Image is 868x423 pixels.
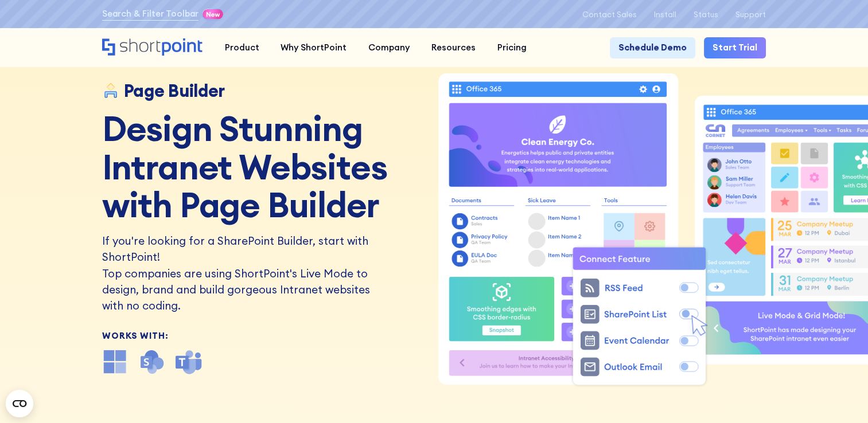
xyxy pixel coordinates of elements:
[102,265,371,314] p: Top companies are using ShortPoint's Live Mode to design, brand and build gorgeous Intranet websi...
[139,348,165,374] img: SharePoint icon
[102,7,199,21] a: Search & Filter Toolbar
[368,41,410,54] div: Company
[694,10,718,19] a: Status
[281,41,347,54] div: Why ShortPoint
[6,390,33,417] button: Open CMP widget
[811,368,868,423] iframe: Chat Widget
[102,233,371,265] h2: If you're looking for a SharePoint Builder, start with ShortPoint!
[431,41,476,54] div: Resources
[704,37,766,59] a: Start Trial
[102,38,203,57] a: Home
[421,37,486,59] a: Resources
[486,37,538,59] a: Pricing
[102,348,128,374] img: microsoft office icon
[654,10,676,19] a: Install
[735,10,766,19] a: Support
[582,10,636,19] a: Contact Sales
[224,41,259,54] div: Product
[214,37,270,59] a: Product
[124,81,225,101] div: Page Builder
[497,41,527,54] div: Pricing
[102,109,427,224] h1: Design Stunning Intranet Websites with Page Builder
[270,37,357,59] a: Why ShortPoint
[176,348,201,374] img: microsoft teams icon
[102,331,427,340] div: Works With:
[610,37,695,59] a: Schedule Demo
[357,37,421,59] a: Company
